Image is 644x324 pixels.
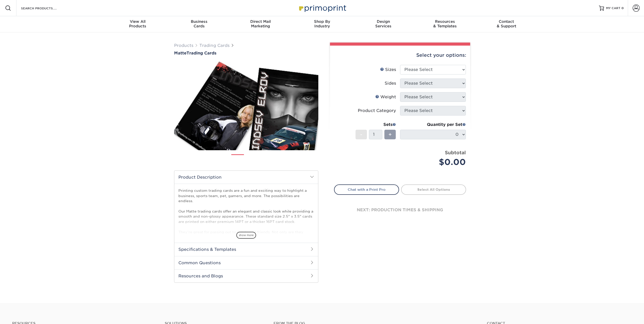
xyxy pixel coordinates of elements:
div: Sizes [380,67,396,73]
a: Select All Options [401,184,466,195]
span: Matte [174,51,186,55]
div: Marketing [230,19,291,28]
h1: Trading Cards [174,51,318,55]
h2: Resources and Blogs [174,269,318,282]
a: Products [174,43,193,48]
div: Services [353,19,414,28]
a: BusinessCards [168,16,230,32]
img: Trading Cards 01 [231,153,244,165]
span: Resources [414,19,476,24]
a: Contact& Support [476,16,537,32]
input: SEARCH PRODUCTS..... [20,5,70,11]
span: Shop By [291,19,353,24]
a: View AllProducts [107,16,169,32]
div: Select your options: [334,46,466,65]
img: Matte 01 [174,56,318,156]
span: Contact [476,19,537,24]
div: & Templates [414,19,476,28]
img: Primoprint [297,3,347,13]
a: Direct MailMarketing [230,16,291,32]
p: Printing custom trading cards are a fun and exciting way to highlight a business, sports team, pe... [178,188,314,255]
img: Trading Cards 02 [248,152,261,165]
span: - [360,131,362,138]
span: Design [353,19,414,24]
span: 0 [621,6,624,10]
div: Products [107,19,169,28]
span: show more [236,232,256,239]
a: DesignServices [353,16,414,32]
div: Sides [385,80,396,86]
a: Trading Cards [199,43,230,48]
div: Product Category [358,108,396,114]
a: MatteTrading Cards [174,51,318,55]
div: Cards [168,19,230,28]
a: Shop ByIndustry [291,16,353,32]
span: + [388,131,392,138]
span: Direct Mail [230,19,291,24]
a: Chat with a Print Pro [334,184,399,195]
h2: Specifications & Templates [174,243,318,256]
h2: Product Description [174,171,318,184]
div: Quantity per Set [400,122,466,128]
div: Sets [356,122,396,128]
a: Resources& Templates [414,16,476,32]
div: $0.00 [404,156,466,168]
div: next: production times & shipping [334,195,466,225]
div: & Support [476,19,537,28]
strong: Subtotal [445,150,466,155]
div: Weight [375,94,396,100]
h2: Common Questions [174,256,318,269]
div: Industry [291,19,353,28]
span: View All [107,19,169,24]
span: MY CART [606,6,620,10]
span: Business [168,19,230,24]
